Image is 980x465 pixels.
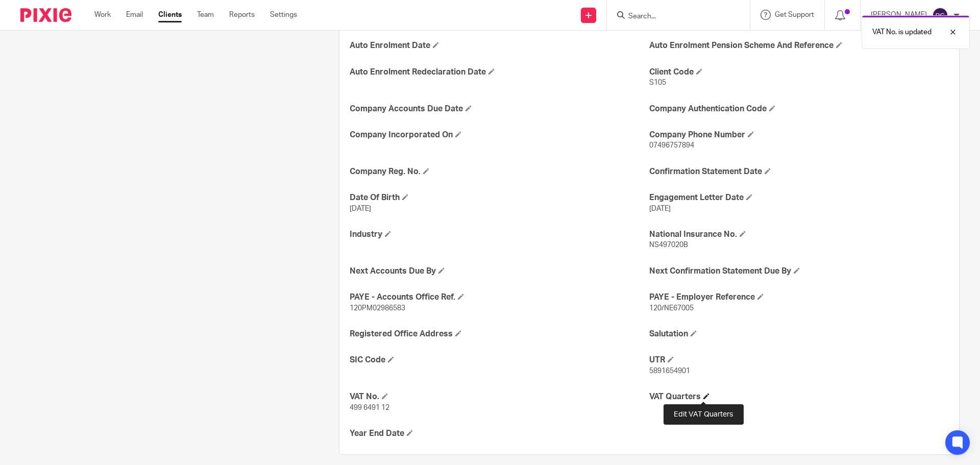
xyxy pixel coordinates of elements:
h4: Engagement Letter Date [649,192,949,203]
img: Pixie [20,8,71,22]
span: [DATE] [649,205,671,212]
h4: PAYE - Accounts Office Ref. [350,292,649,303]
h4: Registered Office Address [350,329,649,339]
a: Team [197,10,214,20]
h4: Next Accounts Due By [350,266,649,277]
span: S105 [649,79,666,86]
p: VAT No. is updated [872,27,932,37]
span: 499 6491 12 [350,404,389,411]
h4: Company Accounts Due Date [350,104,649,114]
h4: VAT Quarters [649,391,949,402]
img: svg%3E [932,7,948,23]
span: 07496757894 [649,142,694,149]
h4: VAT No. [350,391,649,402]
h4: Auto Enrolment Date [350,40,649,51]
a: Settings [270,10,297,20]
h4: Client Code [649,67,949,78]
h4: Date Of Birth [350,192,649,203]
h4: Auto Enrolment Redeclaration Date [350,67,649,78]
span: 5891654901 [649,368,690,375]
h4: Company Reg. No. [350,166,649,177]
span: NS497020B [649,241,688,249]
h4: Next Confirmation Statement Due By [649,266,949,277]
a: Email [126,10,143,20]
a: Reports [229,10,255,20]
span: 120/NE67005 [649,305,694,312]
h4: Company Incorporated On [350,130,649,140]
h4: National Insurance No. [649,229,949,240]
h4: SIC Code [350,355,649,365]
span: [DATE] [350,205,371,212]
a: Work [94,10,111,20]
span: 120PM02986583 [350,305,405,312]
h4: Company Authentication Code [649,104,949,114]
a: Clients [158,10,182,20]
h4: PAYE - Employer Reference [649,292,949,303]
h4: Company Phone Number [649,130,949,140]
h4: Salutation [649,329,949,339]
h4: UTR [649,355,949,365]
h4: Confirmation Statement Date [649,166,949,177]
h4: Year End Date [350,428,649,439]
h4: Industry [350,229,649,240]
